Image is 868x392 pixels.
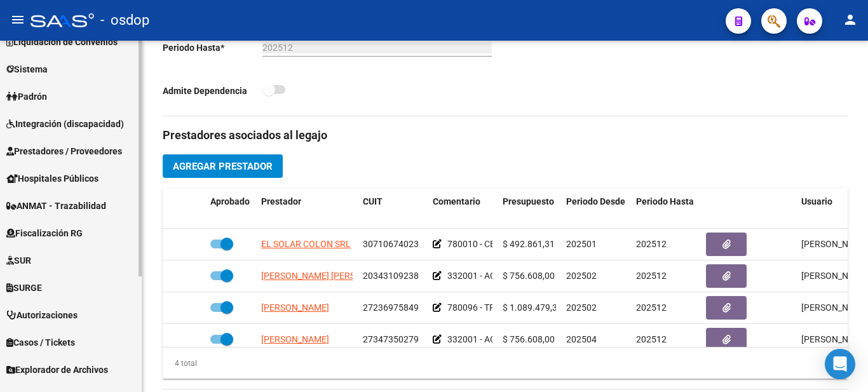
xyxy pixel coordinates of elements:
span: 202504 [566,334,597,344]
span: 20343109238 [363,271,419,281]
p: Periodo Hasta [163,41,262,55]
span: 202512 [636,302,667,313]
span: ANMAT - Trazabilidad [6,199,106,213]
span: CUIT [363,196,383,206]
span: Periodo Hasta [636,196,694,206]
datatable-header-cell: CUIT [358,188,428,230]
span: EL SOLAR COLON SRL [261,239,351,249]
span: Fiscalización RG [6,226,83,240]
span: Autorizaciones [6,308,78,322]
div: 4 total [163,356,197,370]
span: 202502 [566,302,597,313]
span: Liquidación de Convenios [6,35,118,49]
datatable-header-cell: Usuario [796,188,866,230]
div: Open Intercom Messenger [825,349,855,379]
span: 780096 - TRANSPORTE | A CET, 2010,2 km/mes [447,302,634,313]
datatable-header-cell: Aprobado [205,188,256,230]
span: $ 756.608,00 [503,334,555,344]
span: $ 756.608,00 [503,271,555,281]
span: 202501 [566,239,597,249]
datatable-header-cell: Prestador [256,188,358,230]
span: 332001 - ACOMPAÑANTE TERAPEUTICO | 92 hs/mes [447,271,656,281]
span: Presupuesto [503,196,554,206]
button: Agregar Prestador [163,154,283,178]
span: Explorador de Archivos [6,363,108,377]
p: Admite Dependencia [163,84,262,98]
span: [PERSON_NAME] [261,302,329,313]
span: Hospitales Públicos [6,172,98,186]
span: 30710674023 [363,239,419,249]
span: Aprobado [210,196,250,206]
datatable-header-cell: Comentario [428,188,498,230]
span: 27236975849 [363,302,419,313]
span: 332001 - ACOMPAÑANTE TERAPEUTICO / 92 hs [447,334,638,344]
mat-icon: menu [10,12,25,27]
datatable-header-cell: Periodo Hasta [631,188,701,230]
span: [PERSON_NAME] [261,334,329,344]
h3: Prestadores asociados al legajo [163,126,848,144]
span: [PERSON_NAME] [PERSON_NAME] [261,271,399,281]
mat-icon: person [843,12,858,27]
span: Padrón [6,90,47,104]
span: $ 1.089.479,36 [503,302,562,313]
datatable-header-cell: Periodo Desde [561,188,631,230]
span: - osdop [100,6,149,34]
span: Usuario [801,196,832,206]
span: SUR [6,253,31,267]
datatable-header-cell: Presupuesto [498,188,561,230]
span: Prestadores / Proveedores [6,144,122,158]
span: Agregar Prestador [173,161,273,172]
span: 202512 [636,334,667,344]
span: 202512 [636,239,667,249]
span: Sistema [6,62,48,76]
span: Periodo Desde [566,196,625,206]
span: Prestador [261,196,301,206]
span: 27347350279 [363,334,419,344]
span: 202512 [636,271,667,281]
span: $ 492.861,31 [503,239,555,249]
span: Casos / Tickets [6,335,75,349]
span: 202502 [566,271,597,281]
span: Integración (discapacidad) [6,117,124,131]
span: SURGE [6,281,42,295]
span: Comentario [433,196,480,206]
